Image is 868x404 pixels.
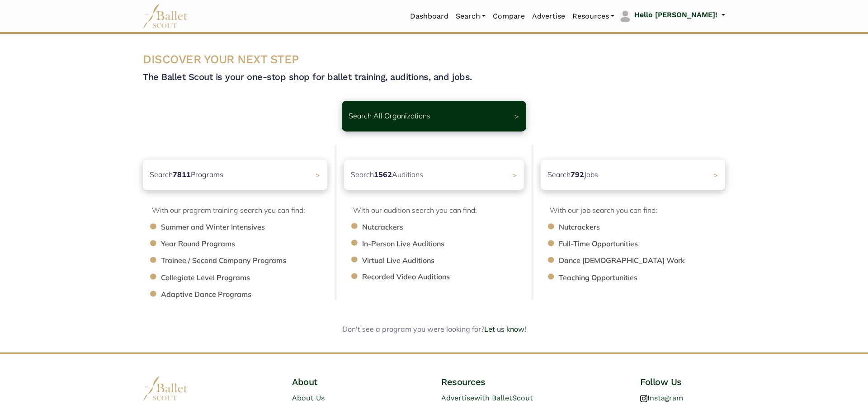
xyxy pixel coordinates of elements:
[559,272,734,284] li: Teaching Opportunities
[143,71,725,83] h4: The Ballet Scout is your one-stop shop for ballet training, auditions, and jobs.
[150,169,223,181] p: Search Programs
[342,101,526,132] a: Search All Organizations >
[547,169,598,181] p: Search Jobs
[292,394,325,402] a: About Us
[441,394,533,402] a: Advertisewith BalletScout
[173,170,191,179] b: 7811
[201,324,667,335] div: Don't see a program you were looking for?
[618,9,725,23] a: profile picture Hello [PERSON_NAME]!
[292,376,377,388] h4: About
[571,170,584,179] b: 792
[362,238,533,250] li: In-Person Live Auditions
[541,160,725,190] a: Search792Jobs >
[362,271,533,283] li: Recorded Video Auditions
[512,170,517,179] span: >
[161,255,336,267] li: Trainee / Second Company Programs
[406,7,452,26] a: Dashboard
[559,221,734,233] li: Nutcrackers
[640,394,683,402] a: Instagram
[484,324,526,334] a: Let us know!
[152,205,327,216] p: With our program training search you can find:
[569,7,618,26] a: Resources
[316,170,320,179] span: >
[362,221,533,233] li: Nutcrackers
[143,52,725,67] h3: DISCOVER YOUR NEXT STEP
[161,238,336,250] li: Year Round Programs
[489,7,528,26] a: Compare
[619,10,632,23] img: profile picture
[713,170,718,179] span: >
[634,9,717,21] p: Hello [PERSON_NAME]!
[351,169,423,181] p: Search Auditions
[143,160,327,190] a: Search7811Programs >
[559,255,734,267] li: Dance [DEMOGRAPHIC_DATA] Work
[161,221,336,233] li: Summer and Winter Intensives
[161,272,336,284] li: Collegiate Level Programs
[353,205,524,216] p: With our audition search you can find:
[550,205,725,216] p: With our job search you can find:
[374,170,392,179] b: 1562
[528,7,569,26] a: Advertise
[349,110,430,122] p: Search All Organizations
[344,160,524,190] a: Search1562Auditions>
[161,289,336,301] li: Adaptive Dance Programs
[559,238,734,250] li: Full-Time Opportunities
[441,376,576,388] h4: Resources
[452,7,489,26] a: Search
[640,376,725,388] h4: Follow Us
[514,112,519,121] span: >
[640,395,647,402] img: instagram logo
[143,376,188,401] img: logo
[474,394,533,402] span: with BalletScout
[362,255,533,267] li: Virtual Live Auditions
